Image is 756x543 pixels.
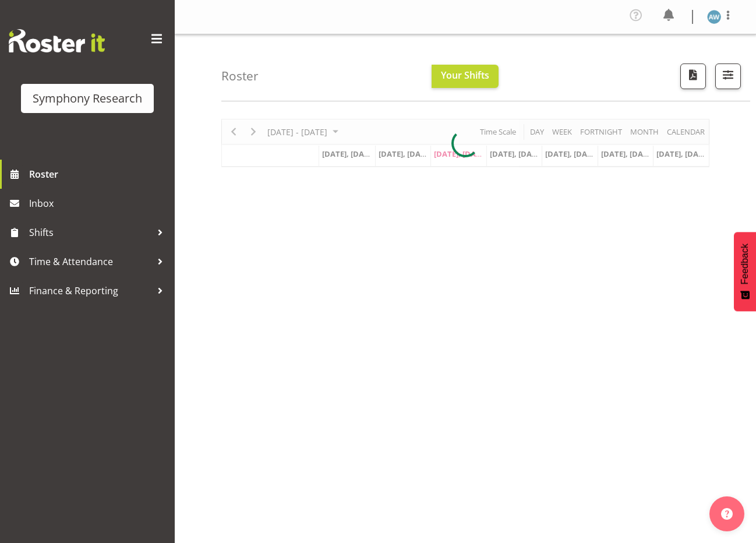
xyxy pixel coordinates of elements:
[29,195,169,212] span: Inbox
[29,282,151,299] span: Finance & Reporting
[221,69,259,83] h4: Roster
[29,224,151,241] span: Shifts
[441,69,489,82] span: Your Shifts
[721,508,733,520] img: help-xxl-2.png
[707,10,721,24] img: angela-ward1839.jpg
[715,64,741,89] button: Filter Shifts
[734,232,756,311] button: Feedback - Show survey
[432,65,499,88] button: Your Shifts
[29,165,169,183] span: Roster
[680,64,706,89] button: Download a PDF of the roster according to the set date range.
[33,90,142,107] div: Symphony Research
[29,253,151,270] span: Time & Attendance
[740,244,750,284] span: Feedback
[9,29,105,52] img: Rosterit website logo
